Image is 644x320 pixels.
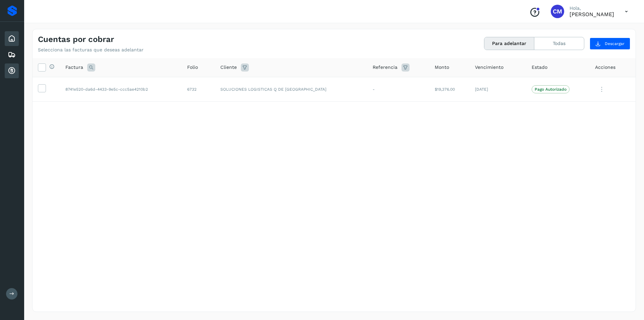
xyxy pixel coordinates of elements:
span: Acciones [595,64,615,71]
p: Pago Autorizado [535,87,567,92]
div: Inicio [5,31,19,46]
span: Monto [435,64,449,71]
span: Factura [65,64,83,71]
h4: Cuentas por cobrar [38,35,114,44]
span: Folio [187,64,198,71]
td: SOLUCIONES LOGISTICAS Q DE [GEOGRAPHIC_DATA] [215,77,367,102]
span: Referencia [373,64,397,71]
td: [DATE] [470,77,526,102]
span: Descargar [605,41,625,47]
button: Descargar [590,38,630,50]
td: 6732 [182,77,215,102]
span: Estado [532,64,547,71]
td: $19,376.00 [429,77,470,102]
td: 8741e520-da6d-4433-9e5c-ccc5ae4210b2 [60,77,182,102]
div: Embarques [5,47,19,62]
td: - [367,77,429,102]
p: Hola, [570,5,614,11]
p: CLAUDIA MARIA VELASCO GARCIA [570,11,614,17]
div: Cuentas por cobrar [5,63,19,78]
span: Vencimiento [475,64,503,71]
span: Cliente [220,64,237,71]
p: Selecciona las facturas que deseas adelantar [38,47,144,53]
button: Para adelantar [484,37,534,50]
button: Todas [534,37,584,50]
